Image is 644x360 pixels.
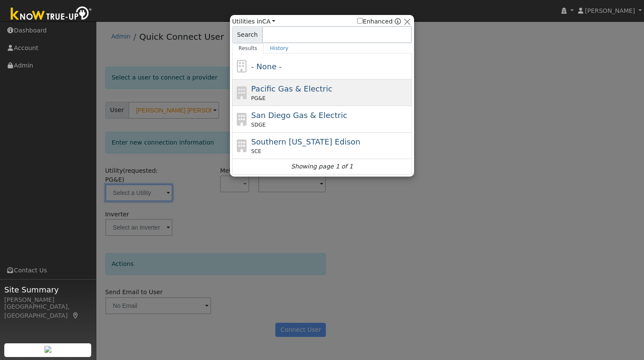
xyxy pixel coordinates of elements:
[4,302,92,320] div: [GEOGRAPHIC_DATA], [GEOGRAPHIC_DATA]
[45,346,51,353] img: retrieve
[4,284,92,295] span: Site Summary
[262,18,275,25] a: CA
[357,17,393,26] label: Enhanced
[232,43,264,53] a: Results
[6,5,96,24] img: Know True-Up
[251,111,347,120] span: San Diego Gas & Electric
[4,295,92,304] div: [PERSON_NAME]
[232,26,262,43] span: Search
[251,84,332,93] span: Pacific Gas & Electric
[251,137,361,146] span: Southern [US_STATE] Edison
[251,62,282,71] span: - None -
[357,17,401,26] span: Show enhanced providers
[585,7,635,14] span: [PERSON_NAME]
[264,43,295,53] a: History
[251,94,265,102] span: PG&E
[72,312,80,319] a: Map
[357,18,363,24] input: Enhanced
[232,17,275,26] span: Utilities in
[395,18,401,25] a: Enhanced Providers
[251,121,266,129] span: SDGE
[251,148,262,155] span: SCE
[291,162,353,171] i: Showing page 1 of 1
